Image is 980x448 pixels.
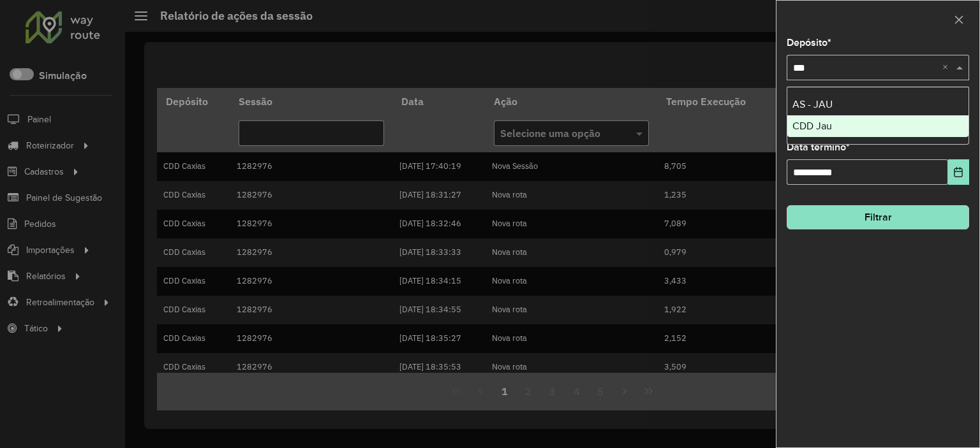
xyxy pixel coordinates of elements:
[787,35,831,50] label: Depósito
[942,60,953,75] span: Clear all
[792,120,832,131] span: CDD Jau
[787,87,969,145] ng-dropdown-panel: Options list
[792,99,833,110] span: AS - JAU
[787,205,969,229] button: Filtrar
[787,140,850,155] label: Data término
[948,159,969,185] button: Choose Date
